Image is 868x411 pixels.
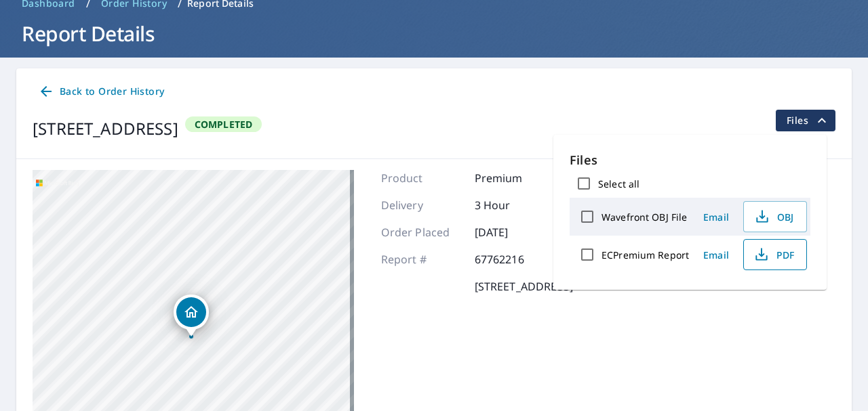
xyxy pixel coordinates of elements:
[601,211,687,223] label: Wavefront OBJ File
[598,177,639,190] label: Select all
[16,20,852,47] h1: Report Details
[694,244,738,265] button: Email
[570,151,810,169] p: Files
[743,239,807,270] button: PDF
[700,211,732,223] span: Email
[694,207,738,228] button: Email
[38,83,164,100] span: Back to Order History
[752,246,795,263] span: PDF
[752,209,795,225] span: OBJ
[475,197,556,213] p: 3 Hour
[33,79,170,104] a: Back to Order History
[174,295,209,337] div: Dropped pin, building 1, Residential property, 11512 S New Haven Ave Tulsa, OK 74137
[381,170,462,186] p: Product
[33,116,178,141] div: [STREET_ADDRESS]
[381,251,462,267] p: Report #
[601,248,689,261] label: ECPremium Report
[475,224,556,240] p: [DATE]
[475,170,556,186] p: Premium
[743,201,807,232] button: OBJ
[381,224,462,240] p: Order Placed
[775,110,835,131] button: filesDropdownBtn-67762216
[475,251,556,267] p: 67762216
[700,248,732,261] span: Email
[186,118,261,131] span: Completed
[787,112,830,129] span: Files
[475,278,573,295] p: [STREET_ADDRESS]
[381,197,462,213] p: Delivery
